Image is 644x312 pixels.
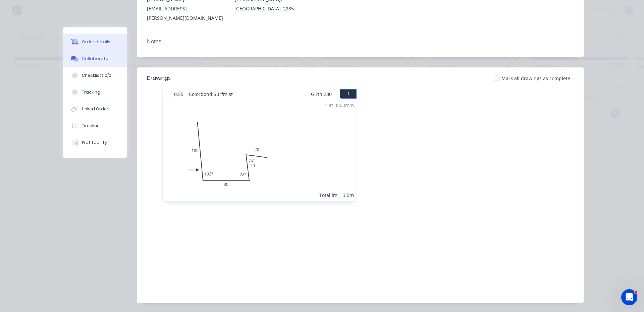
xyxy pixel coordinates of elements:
[63,34,127,50] button: Order details
[311,89,332,99] span: Girth 280
[63,101,127,117] button: Linked Orders
[147,38,574,45] div: Notes
[82,89,100,95] div: Tracking
[319,192,337,199] div: Total lm
[82,106,111,112] div: Linked Orders
[82,39,110,45] div: Order details
[325,102,354,109] div: 1 at 3500mm
[82,56,108,62] div: Collaborate
[63,134,127,151] button: Profitability
[171,89,186,99] span: 0.55
[163,99,357,201] div: 0180305020102º78º78º1 at 3500mmTotal lm3.5m
[63,67,127,84] button: Checklists 0/0
[82,123,100,129] div: Timeline
[340,89,357,99] button: 1
[186,89,235,99] span: Colorbond Surfmist
[63,84,127,101] button: Tracking
[147,74,171,82] div: Drawings
[63,117,127,134] button: Timeline
[82,140,107,146] div: Profitability
[621,289,637,305] iframe: Intercom live chat
[63,50,127,67] button: Collaborate
[501,75,570,82] span: Mark all drawings as complete
[82,72,111,79] div: Checklists 0/0
[343,192,354,199] div: 3.5m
